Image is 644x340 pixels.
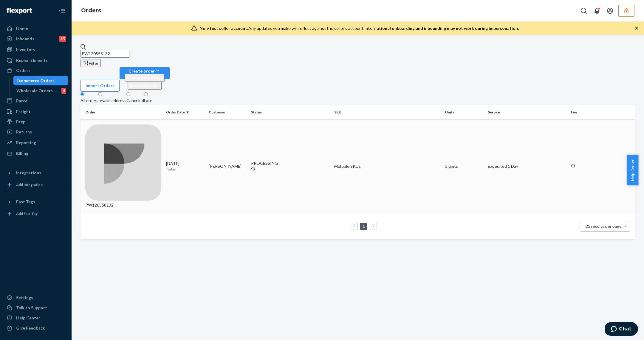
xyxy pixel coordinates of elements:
[128,82,162,90] button: Removal order
[199,26,248,31] span: Non-test seller account:
[364,26,519,31] span: International onboarding and inbounding may not work during impersonation.
[98,92,102,96] input: Invalid address
[586,224,622,229] span: 25 results per page
[7,8,32,14] img: Flexport logo
[4,180,68,190] a: Add Integration
[488,163,566,169] p: Expedited 1 Day
[166,161,204,172] div: [DATE]
[332,105,443,119] th: SKU
[578,5,590,17] button: Open Search Box
[16,47,35,53] div: Inventory
[80,92,84,96] input: All orders
[4,293,68,302] a: Settings
[4,117,68,127] a: Prep
[80,80,120,92] button: Import Orders
[4,303,68,313] button: Talk to Support
[16,182,43,187] div: Add Integration
[4,197,68,207] button: Fast Tags
[81,7,101,14] a: Orders
[16,129,32,135] div: Returns
[16,140,36,146] div: Reporting
[126,98,144,104] div: Canceled
[16,170,41,176] div: Integrations
[166,167,204,172] p: Today
[16,57,48,63] div: Replenishments
[4,66,68,75] a: Orders
[120,67,170,79] button: Create orderEcommerce orderRemoval order
[16,211,38,216] div: Add Fast Tag
[16,98,29,104] div: Parcel
[61,88,66,94] div: 4
[80,50,129,58] input: Search orders
[4,138,68,147] a: Reporting
[16,26,28,32] div: Home
[83,60,98,66] div: Filter
[16,119,25,125] div: Prep
[80,105,164,119] th: Order
[16,36,34,42] div: Inbounds
[627,155,638,185] button: Help Center
[16,295,33,301] div: Settings
[76,2,106,19] ol: breadcrumbs
[16,109,31,115] div: Freight
[4,24,68,33] a: Home
[4,45,68,54] a: Inventory
[485,105,569,119] th: Service
[4,209,68,219] a: Add Fast Tag
[164,105,206,119] th: Order Date
[4,56,68,65] a: Replenishments
[4,96,68,106] a: Parcel
[443,105,485,119] th: Units
[249,105,332,119] th: Status
[16,150,28,156] div: Billing
[80,98,98,104] div: All orders
[126,92,130,96] input: Canceled
[16,315,40,321] div: Help Center
[144,92,148,96] input: Late
[130,83,159,88] span: Removal order
[4,34,68,44] a: Inbounds15
[209,110,247,115] div: Customer
[127,75,162,80] span: Ecommerce order
[16,325,45,331] div: Give Feedback
[98,98,126,104] div: Invalid address
[4,313,68,323] a: Help Center
[361,224,366,229] a: Page 1 is your current page
[4,168,68,178] button: Integrations
[332,119,443,213] td: Multiple SKUs
[85,124,161,208] div: PW120558132
[16,67,30,73] div: Orders
[13,86,68,96] a: Wholesale Orders4
[4,149,68,158] a: Billing
[604,5,616,17] button: Open account menu
[605,322,638,337] iframe: Opens a widget where you can chat to one of our agents
[125,68,165,74] div: Create order
[16,78,55,84] div: Ecommerce Orders
[4,107,68,116] a: Freight
[199,25,519,31] div: Any updates you make will reflect against the seller's account.
[56,5,68,17] button: Close Navigation
[80,59,101,67] button: Filter
[16,305,47,311] div: Talk to Support
[443,119,485,213] td: 5 units
[251,160,329,166] div: PROCESSING
[59,36,66,42] div: 15
[13,76,68,85] a: Ecommerce Orders
[591,5,603,17] button: Open notifications
[144,98,152,104] div: Late
[16,88,53,94] div: Wholesale Orders
[569,105,635,119] th: Fee
[206,119,249,213] td: [PERSON_NAME]
[4,323,68,333] button: Give Feedback
[4,127,68,137] a: Returns
[125,74,165,82] button: Ecommerce order
[16,199,35,205] div: Fast Tags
